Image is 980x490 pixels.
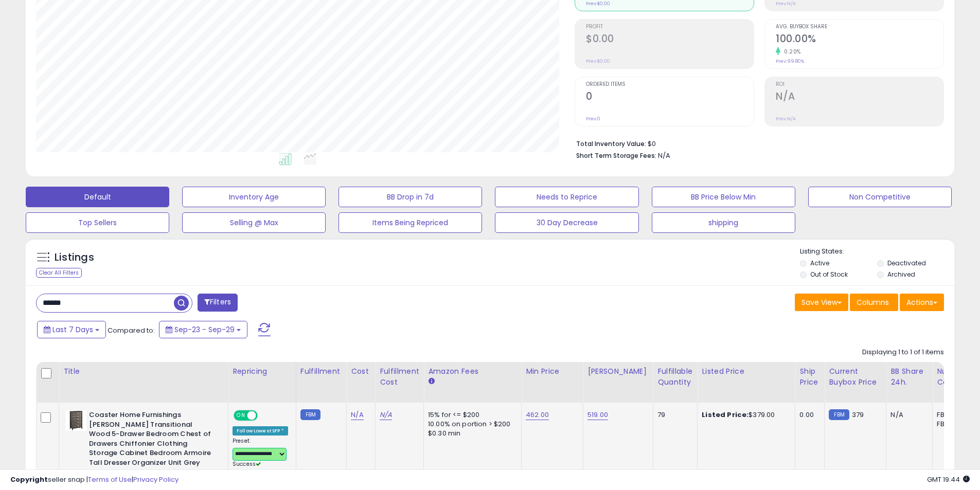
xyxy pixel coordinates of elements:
[652,212,795,233] button: shipping
[37,321,106,338] button: Last 7 Days
[780,48,801,56] small: 0.20%
[937,410,971,420] div: FBA: 0
[66,410,86,431] img: 41IX-hT1SvL._SL40_.jpg
[808,187,952,207] button: Non Competitive
[702,410,787,420] div: $379.00
[887,259,926,267] label: Deactivated
[256,411,273,420] span: OFF
[776,116,796,122] small: Prev: N/A
[233,426,288,435] div: Follow Lowest SFP *
[89,410,214,480] b: Coaster Home Furnishings [PERSON_NAME] Transitional Wood 5-Drawer Bedroom Chest of Drawers Chiffo...
[776,90,943,104] h2: N/A
[576,137,936,149] li: $0
[428,366,517,377] div: Amazon Fees
[810,270,848,279] label: Out of Stock
[862,348,944,357] div: Displaying 1 to 1 of 1 items
[657,410,689,420] div: 79
[927,475,970,484] span: 2025-10-7 19:44 GMT
[852,410,864,420] span: 379
[702,366,791,377] div: Listed Price
[702,410,749,420] b: Listed Price:
[182,187,326,207] button: Inventory Age
[428,410,513,420] div: 15% for <= $200
[300,366,342,377] div: Fulfillment
[380,410,392,420] a: N/A
[576,139,646,148] b: Total Inventory Value:
[586,1,610,7] small: Prev: $0.00
[133,475,179,484] a: Privacy Policy
[887,270,915,279] label: Archived
[900,294,944,311] button: Actions
[776,33,943,47] h2: 100.00%
[495,187,638,207] button: Needs to Reprice
[428,420,513,429] div: 10.00% on portion > $200
[198,294,238,312] button: Filters
[351,366,371,377] div: Cost
[586,58,610,64] small: Prev: $0.00
[800,247,954,257] p: Listing States:
[587,366,649,377] div: [PERSON_NAME]
[587,410,608,420] a: 519.00
[586,24,754,30] span: Profit
[652,187,795,207] button: BB Price Below Min
[159,321,247,338] button: Sep-23 - Sep-29
[937,420,971,429] div: FBM: 5
[233,460,261,468] span: Success
[776,1,796,7] small: Prev: N/A
[338,212,482,233] button: Items Being Repriced
[428,429,513,438] div: $0.30 min
[776,82,943,87] span: ROI
[88,475,132,484] a: Terms of Use
[300,409,320,420] small: FBM
[937,366,974,388] div: Num of Comp.
[795,294,848,311] button: Save View
[586,33,754,47] h2: $0.00
[52,324,93,335] span: Last 7 Days
[829,409,849,420] small: FBM
[829,366,882,388] div: Current Buybox Price
[338,187,482,207] button: BB Drop in 7d
[776,58,804,64] small: Prev: 99.80%
[586,82,754,87] span: Ordered Items
[890,410,924,420] div: N/A
[26,187,169,207] button: Default
[55,250,94,265] h5: Listings
[850,294,898,311] button: Columns
[182,212,326,233] button: Selling @ Max
[526,366,579,377] div: Min Price
[235,411,247,420] span: ON
[428,377,434,386] small: Amazon Fees.
[10,475,179,485] div: seller snap | |
[586,90,754,104] h2: 0
[810,259,829,267] label: Active
[857,297,889,307] span: Columns
[495,212,638,233] button: 30 Day Decrease
[799,366,820,388] div: Ship Price
[658,151,670,160] span: N/A
[526,410,549,420] a: 462.00
[351,410,363,420] a: N/A
[63,366,224,377] div: Title
[36,268,82,278] div: Clear All Filters
[890,366,928,388] div: BB Share 24h.
[380,366,419,388] div: Fulfillment Cost
[576,151,656,160] b: Short Term Storage Fees:
[26,212,169,233] button: Top Sellers
[776,24,943,30] span: Avg. Buybox Share
[586,116,600,122] small: Prev: 0
[233,438,288,468] div: Preset:
[108,325,155,335] span: Compared to:
[233,366,292,377] div: Repricing
[174,324,235,335] span: Sep-23 - Sep-29
[657,366,693,388] div: Fulfillable Quantity
[799,410,816,420] div: 0.00
[10,475,48,484] strong: Copyright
